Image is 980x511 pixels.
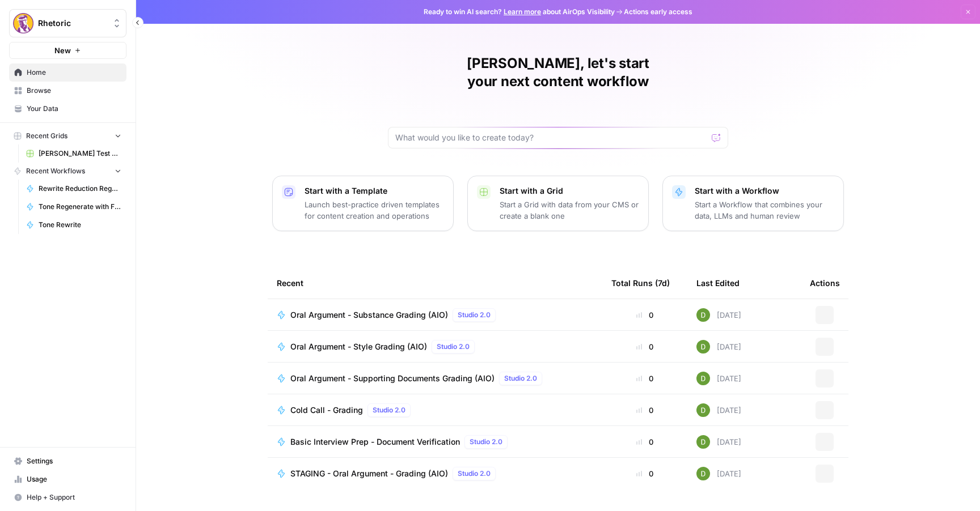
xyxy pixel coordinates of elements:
button: Recent Grids [9,127,126,144]
div: Recent [277,267,593,299]
p: Start with a Workflow [695,185,834,197]
img: 9imwbg9onax47rbj8p24uegffqjq [696,467,710,480]
div: [DATE] [696,340,741,354]
button: Start with a GridStart a Grid with data from your CMS or create a blank one [467,176,649,231]
div: 0 [611,436,678,448]
img: 9imwbg9onax47rbj8p24uegffqjq [696,403,710,417]
div: Actions [810,267,840,299]
span: Oral Argument - Supporting Documents Grading (AIO) [290,373,495,384]
button: Help + Support [9,488,126,506]
div: [DATE] [696,372,741,385]
div: [DATE] [696,435,741,449]
span: Basic Interview Prep - Document Verification [290,436,460,448]
div: Total Runs (7d) [611,267,670,299]
a: Home [9,63,126,82]
span: Oral Argument - Style Grading (AIO) [290,341,427,352]
p: Start with a Template [305,185,444,197]
a: Rewrite Reduction Regenerate with Feedback [21,180,126,198]
button: Recent Workflows [9,163,126,180]
span: Actions early access [624,7,692,17]
div: 0 [611,404,678,416]
div: 0 [611,373,678,384]
a: Oral Argument - Style Grading (AIO)Studio 2.0 [277,340,593,354]
span: Tone Rewrite [39,220,121,230]
a: Your Data [9,100,126,118]
a: Browse [9,82,126,100]
span: Browse [27,86,121,96]
div: Last Edited [696,267,740,299]
span: Studio 2.0 [470,437,502,447]
img: 9imwbg9onax47rbj8p24uegffqjq [696,372,710,385]
a: Basic Interview Prep - Document VerificationStudio 2.0 [277,435,593,449]
a: Settings [9,452,126,470]
span: Oral Argument - Substance Grading (AIO) [290,309,448,321]
button: Start with a WorkflowStart a Workflow that combines your data, LLMs and human review [662,176,844,231]
span: Recent Workflows [26,166,85,176]
img: Rhetoric Logo [13,13,33,33]
h1: [PERSON_NAME], let's start your next content workflow [388,54,728,91]
a: Tone Rewrite [21,216,126,234]
span: Studio 2.0 [373,405,405,415]
span: Your Data [27,104,121,114]
a: Tone Regenerate with Feedback [21,198,126,216]
button: Workspace: Rhetoric [9,9,126,37]
span: Tone Regenerate with Feedback [39,202,121,212]
span: Studio 2.0 [458,310,491,320]
div: 0 [611,341,678,352]
img: 9imwbg9onax47rbj8p24uegffqjq [696,435,710,449]
a: Oral Argument - Supporting Documents Grading (AIO)Studio 2.0 [277,372,593,385]
a: Cold Call - GradingStudio 2.0 [277,403,593,417]
span: Usage [27,474,121,484]
span: Ready to win AI search? about AirOps Visibility [424,7,615,17]
span: Home [27,67,121,78]
div: [DATE] [696,308,741,322]
span: Studio 2.0 [504,373,537,384]
a: [PERSON_NAME] Test Workflow - SERP Overview Grid [21,144,126,163]
a: Oral Argument - Substance Grading (AIO)Studio 2.0 [277,308,593,322]
span: Help + Support [27,492,121,503]
p: Start a Grid with data from your CMS or create a blank one [500,199,639,222]
span: Rhetoric [38,18,107,29]
img: 9imwbg9onax47rbj8p24uegffqjq [696,340,710,354]
div: [DATE] [696,467,741,480]
button: New [9,42,126,59]
span: New [54,45,71,56]
span: Settings [27,456,121,466]
div: 0 [611,468,678,479]
span: [PERSON_NAME] Test Workflow - SERP Overview Grid [39,148,121,159]
p: Start with a Grid [500,185,639,197]
span: Studio 2.0 [458,469,491,479]
a: Usage [9,470,126,488]
input: What would you like to create today? [395,132,707,143]
a: STAGING - Oral Argument - Grading (AIO)Studio 2.0 [277,467,593,480]
div: 0 [611,309,678,321]
a: Learn more [504,7,541,16]
span: STAGING - Oral Argument - Grading (AIO) [290,468,448,479]
p: Launch best-practice driven templates for content creation and operations [305,199,444,222]
span: Recent Grids [26,131,67,141]
div: [DATE] [696,403,741,417]
button: Start with a TemplateLaunch best-practice driven templates for content creation and operations [272,176,454,231]
img: 9imwbg9onax47rbj8p24uegffqjq [696,308,710,322]
span: Cold Call - Grading [290,404,363,416]
p: Start a Workflow that combines your data, LLMs and human review [695,199,834,222]
span: Studio 2.0 [437,342,470,352]
span: Rewrite Reduction Regenerate with Feedback [39,184,121,194]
